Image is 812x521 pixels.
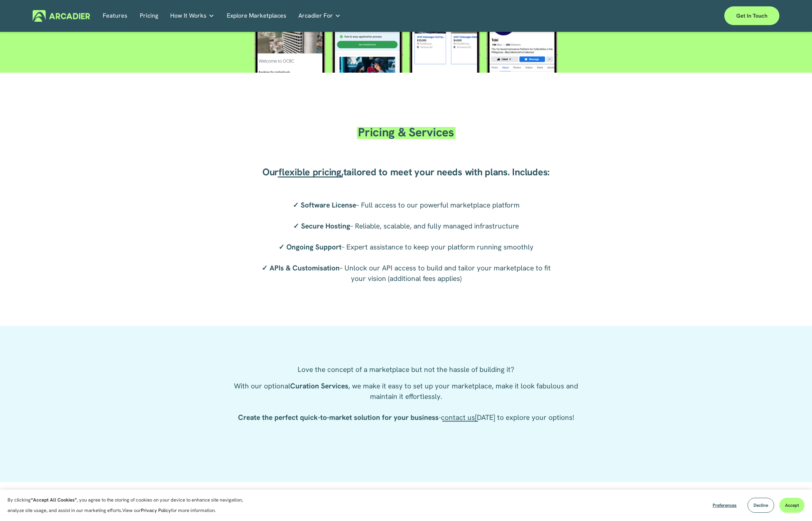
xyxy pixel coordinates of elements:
[343,166,550,178] span: tailored to meet your needs with plans. Includes:
[262,263,340,273] strong: ✓ APIs & Customisation
[301,200,356,210] strong: Software License
[103,10,127,22] a: Features
[754,502,768,508] span: Decline
[141,507,171,514] a: Privacy Policy
[262,166,279,178] span: Our
[256,200,556,284] p: – Full access to our powerful marketplace platform – Reliable, scalable, and fully managed infras...
[724,6,779,25] a: Get in touch
[31,497,77,503] strong: “Accept All Cookies”
[290,381,348,391] strong: Curation Services
[298,10,333,21] span: Arcadier For
[341,166,343,178] a: ,
[293,200,299,210] strong: ✓
[234,364,578,375] p: Love the concept of a marketplace but not the hassle of building it?
[238,413,439,422] strong: Create the perfect quick-to-market solution for your business
[298,10,341,22] a: folder dropdown
[227,10,286,22] a: Explore Marketplaces
[441,413,475,422] a: contact us
[358,124,454,140] span: Pricing & Services
[713,502,737,508] span: Preferences
[234,381,578,423] p: With our optional , we make it easy to set up your marketplace, make it look fabulous and maintai...
[170,10,207,21] span: How It Works
[279,166,341,178] a: flexible pricing
[293,221,350,231] strong: ✓ Secure Hosting
[279,242,342,252] strong: ✓ Ongoing Support
[707,498,742,513] button: Preferences
[748,498,774,513] button: Decline
[775,485,812,521] iframe: Chat Widget
[170,10,214,22] a: folder dropdown
[7,495,251,516] p: By clicking , you agree to the storing of cookies on your device to enhance site navigation, anal...
[33,10,90,22] img: Arcadier
[140,10,158,22] a: Pricing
